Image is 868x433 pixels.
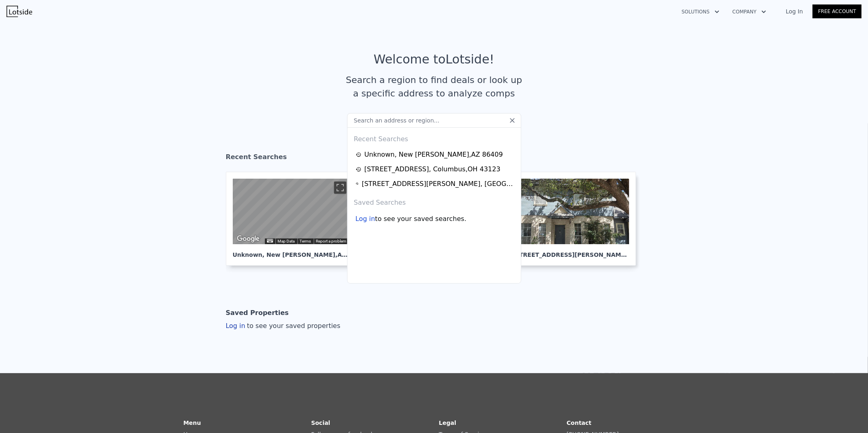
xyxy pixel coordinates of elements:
a: Terms [300,239,311,243]
div: [STREET_ADDRESS] , Columbus , OH 43123 [365,164,501,174]
div: [STREET_ADDRESS][PERSON_NAME] , [GEOGRAPHIC_DATA] , [GEOGRAPHIC_DATA] 78109 [362,179,515,189]
div: Saved Properties [226,305,289,321]
a: [STREET_ADDRESS], Columbus,OH 43123 [356,164,515,174]
img: Lotside [7,6,32,17]
div: Recent Searches [226,146,643,172]
div: Recent Searches [351,128,518,147]
div: Search a region to find deals or look up a specific address to analyze comps [343,73,525,100]
a: [STREET_ADDRESS][PERSON_NAME], [GEOGRAPHIC_DATA],[GEOGRAPHIC_DATA] 78109 [356,179,515,189]
button: Map Data [278,238,295,244]
div: Log in [226,321,341,331]
div: Welcome to Lotside ! [374,52,494,67]
button: Keyboard shortcuts [267,239,273,243]
div: Log in [356,214,375,224]
div: Map [233,179,349,244]
button: Company [726,4,773,19]
span: to see your saved properties [245,322,341,330]
div: Unknown , New [PERSON_NAME] , AZ 86409 [365,150,503,160]
strong: Social [311,420,330,426]
div: [STREET_ADDRESS][PERSON_NAME] , [GEOGRAPHIC_DATA] [513,244,629,259]
strong: Contact [567,420,592,426]
a: Unknown, New [PERSON_NAME],AZ 86409 [356,150,515,160]
a: Open this area in Google Maps (opens a new window) [235,234,262,244]
div: Unknown , New [PERSON_NAME] [233,244,349,259]
div: Saved Searches [351,191,518,211]
a: [STREET_ADDRESS][PERSON_NAME], [GEOGRAPHIC_DATA] [506,172,643,266]
strong: Menu [184,420,201,426]
div: Street View [233,179,349,244]
strong: Legal [439,420,457,426]
span: to see your saved searches. [375,214,466,224]
a: Log In [776,7,813,15]
span: , AZ 86409 [335,251,368,258]
a: Free Account [813,4,861,18]
button: Solutions [675,4,726,19]
input: Search an address or region... [347,113,521,128]
a: Map Unknown, New [PERSON_NAME],AZ 86409 [226,172,363,266]
a: Report a problem [316,239,347,243]
button: Toggle fullscreen view [334,182,346,194]
img: Google [235,234,262,244]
